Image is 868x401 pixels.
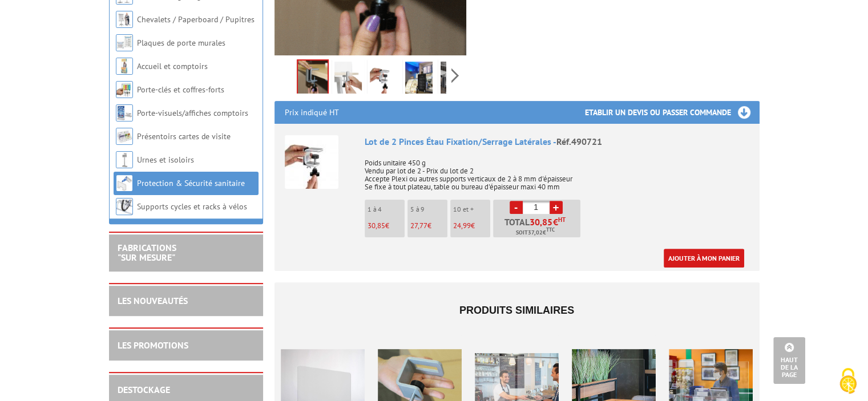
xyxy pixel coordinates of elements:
img: Cookies (fenêtre modale) [834,367,862,395]
img: Porte-visuels/affiches comptoirs [116,104,133,121]
img: Plaques de porte murales [116,34,133,51]
a: Présentoirs cartes de visite [137,131,231,141]
span: Soit € [516,228,555,237]
sup: TTC [546,226,555,233]
img: pinces_etaux_fixation_ecrans_separation_1.jpg [370,62,397,97]
img: Accueil et comptoirs [116,58,133,75]
span: Produits similaires [459,305,574,316]
img: Supports cycles et racks à vélos [116,198,133,215]
img: pinces_etaux_fixation_ecrans_separation_0.jpg [334,62,362,97]
span: 37,02 [528,228,543,237]
img: Porte-clés et coffres-forts [116,81,133,98]
a: DESTOCKAGE [118,384,170,395]
p: 1 à 4 [368,205,405,213]
a: Chevalets / Paperboard / Pupitres [137,14,255,25]
button: Cookies (fenêtre modale) [828,362,868,401]
img: Chevalets / Paperboard / Pupitres [116,11,133,28]
a: Plaques de porte murales [137,38,225,48]
span: 30,85 [530,217,553,226]
p: Poids unitaire 450 g Vendu par lot de 2 - Prix du lot de 2 Accepte Plexi ou autres supports verti... [365,151,749,191]
a: FABRICATIONS"Sur Mesure" [118,242,176,264]
p: € [368,222,405,230]
span: 30,85 [368,221,385,230]
span: 27,77 [410,221,427,230]
img: Urnes et isoloirs [116,151,133,168]
img: Lot de 2 Pinces Étau Fixation/Serrage Latérales [285,135,338,189]
p: € [410,222,447,230]
span: 24,99 [453,221,471,230]
p: Total [496,217,580,237]
a: LES NOUVEAUTÉS [118,295,188,306]
a: Porte-visuels/affiches comptoirs [137,108,248,118]
span: Réf.490721 [556,136,602,147]
a: Supports cycles et racks à vélos [137,201,247,212]
a: LES PROMOTIONS [118,339,188,351]
a: Urnes et isoloirs [137,155,194,165]
img: pinces_etaux_fixation_ecrans_separation_3.png [441,62,468,97]
a: Haut de la page [773,337,805,384]
a: - [510,201,523,214]
div: Lot de 2 Pinces Étau Fixation/Serrage Latérales - [365,135,749,148]
p: 10 et + [453,205,490,213]
a: + [550,201,563,214]
p: Prix indiqué HT [285,101,339,124]
p: 5 à 9 [410,205,447,213]
img: pinces_etaux_fixation_ecrans_separation_4.png [405,62,433,97]
span: Next [450,66,461,85]
img: Protection & Sécurité sanitaire [116,175,133,192]
p: € [453,222,490,230]
a: Protection & Sécurité sanitaire [137,178,245,188]
a: Ajouter à mon panier [664,249,744,268]
img: etau_fixation_serrage_laterale_490721.gif [298,60,328,96]
h3: Etablir un devis ou passer commande [585,101,760,124]
img: Présentoirs cartes de visite [116,128,133,145]
sup: HT [558,216,566,224]
a: Accueil et comptoirs [137,61,208,71]
span: € [553,217,558,226]
a: Porte-clés et coffres-forts [137,84,224,95]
